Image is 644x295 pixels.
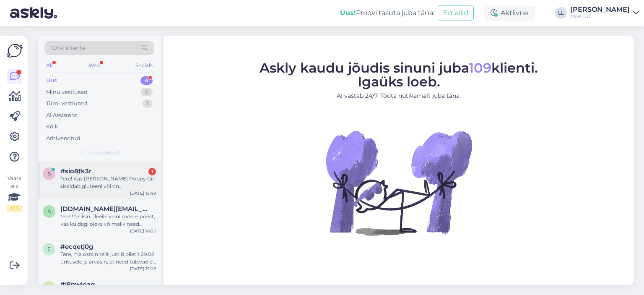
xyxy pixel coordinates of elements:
div: [PERSON_NAME] [570,6,630,13]
div: Tere! Kas [PERSON_NAME] Poppy Gin sisaldab gluteeni või on destilleerimise käigus see eraldunud? [60,175,156,190]
p: AI vastab 24/7. Tööta nutikamalt juba täna. [260,91,538,100]
span: Otsi kliente [52,44,86,52]
span: Askly kaudu jõudis sinuni juba klienti. Igaüks loeb. [260,60,538,90]
img: No Chat active [323,107,474,258]
div: [DATE] 15:49 [130,190,156,196]
span: #i8nwloag [60,281,95,288]
div: Proovi tasuta juba täna: [340,8,434,18]
span: 109 [469,60,491,76]
span: Uued vestlused [80,149,119,157]
div: Socials [134,60,154,71]
span: e [47,246,51,252]
button: Emailid [438,5,474,21]
img: Askly Logo [7,43,23,59]
div: LL [555,7,567,19]
div: Tiimi vestlused [46,99,87,108]
div: 0 [140,88,153,97]
div: Uus [46,76,57,85]
div: Kõik [46,123,58,131]
div: 2 / 3 [7,205,22,212]
div: 1 [148,168,156,175]
div: Aktiivne [484,5,535,21]
div: AI Assistent [46,111,77,120]
div: Vaata siia [7,175,22,212]
div: Moe OÜ [570,13,630,20]
div: 4 [140,76,153,85]
span: s [48,208,51,214]
b: Uus! [340,9,356,17]
div: Minu vestlused [46,88,88,97]
span: s.aasma.sa@gmail.com [60,205,148,213]
div: All [44,60,54,71]
div: Web [87,60,101,71]
div: [DATE] 16:05 [130,228,156,234]
span: i [48,284,50,290]
div: Tere, ma ostsin teilt just 8 piletit 29.08 üritusele ja arvasin, et need tulevad e- mailile nagu ... [60,251,156,266]
div: [DATE] 15:08 [130,266,156,272]
a: [PERSON_NAME]Moe OÜ [570,6,639,20]
span: #ecqetj0g [60,243,93,251]
div: 1 [142,99,153,108]
span: s [48,170,51,177]
div: tere ! tellisin üleeile veini moe e-poest, kas kuidagi oleks võimalik need [PERSON_NAME] saada? [60,213,156,228]
div: Arhiveeritud [46,134,80,143]
span: #sio8fk3r [60,167,91,175]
